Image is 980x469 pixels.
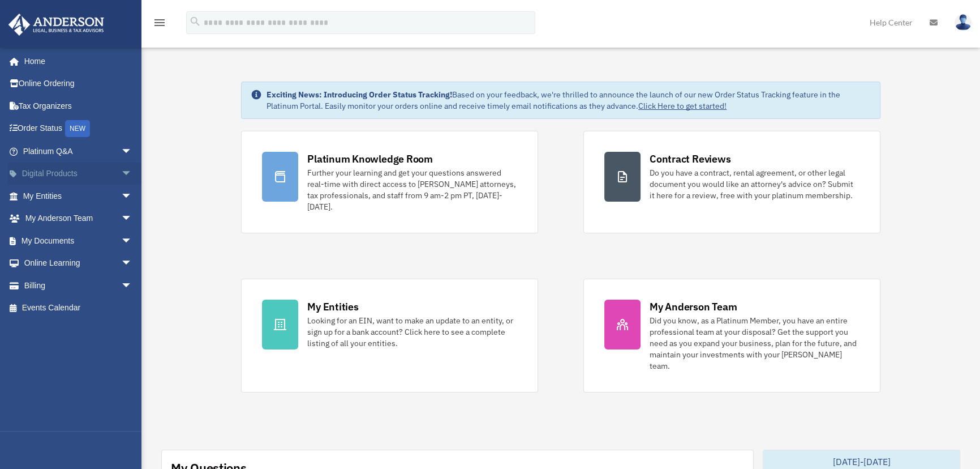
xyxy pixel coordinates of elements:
div: My Entities [307,300,358,314]
a: Digital Productsarrow_drop_down [8,163,149,185]
div: Contract Reviews [650,152,730,166]
a: Tax Organizers [8,95,149,117]
a: Platinum Q&Aarrow_drop_down [8,140,149,163]
a: My Anderson Teamarrow_drop_down [8,207,149,230]
a: My Entitiesarrow_drop_down [8,185,149,207]
span: arrow_drop_down [121,185,144,208]
img: Anderson Advisors Platinum Portal [5,14,108,36]
a: Home [8,50,144,73]
div: Did you know, as a Platinum Member, you have an entire professional team at your disposal? Get th... [650,315,859,372]
i: menu [153,16,166,29]
i: search [189,15,201,28]
a: Order StatusNEW [8,117,149,140]
span: arrow_drop_down [121,229,144,253]
div: Platinum Knowledge Room [307,152,433,166]
a: Contract Reviews Do you have a contract, rental agreement, or other legal document you would like... [583,131,880,233]
a: My Documentsarrow_drop_down [8,229,149,252]
a: Events Calendar [8,297,149,319]
div: NEW [65,120,90,137]
a: Billingarrow_drop_down [8,274,149,297]
div: Further your learning and get your questions answered real-time with direct access to [PERSON_NAM... [307,167,517,212]
div: Looking for an EIN, want to make an update to an entity, or sign up for a bank account? Click her... [307,315,517,349]
span: arrow_drop_down [121,163,144,186]
a: Platinum Knowledge Room Further your learning and get your questions answered real-time with dire... [241,131,538,233]
a: My Anderson Team Did you know, as a Platinum Member, you have an entire professional team at your... [583,279,880,393]
span: arrow_drop_down [121,207,144,231]
span: arrow_drop_down [121,252,144,275]
strong: Exciting News: Introducing Order Status Tracking! [267,89,452,100]
span: arrow_drop_down [121,274,144,297]
a: Online Learningarrow_drop_down [8,252,149,275]
div: Do you have a contract, rental agreement, or other legal document you would like an attorney's ad... [650,167,859,201]
a: menu [153,20,166,29]
a: Click Here to get started! [638,101,727,111]
span: arrow_drop_down [121,140,144,163]
a: Online Ordering [8,73,149,95]
div: Based on your feedback, we're thrilled to announce the launch of our new Order Status Tracking fe... [267,89,871,112]
a: My Entities Looking for an EIN, want to make an update to an entity, or sign up for a bank accoun... [241,279,538,393]
img: User Pic [955,14,972,31]
div: My Anderson Team [650,300,737,314]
